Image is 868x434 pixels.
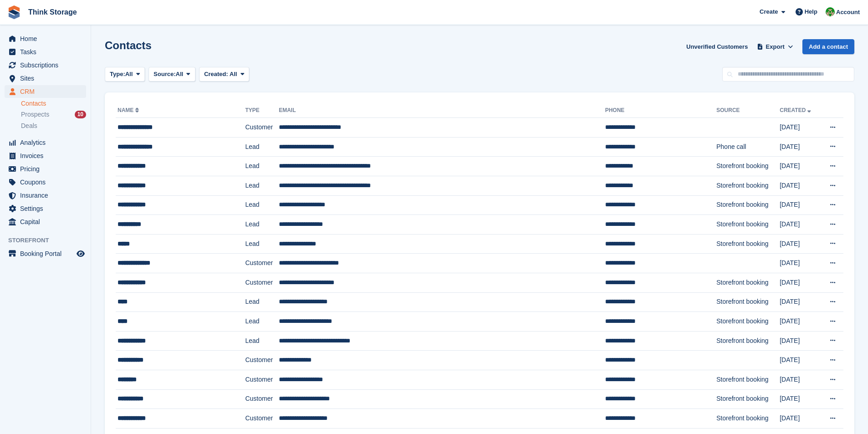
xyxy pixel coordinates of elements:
td: Customer [245,254,279,273]
td: Lead [245,312,279,332]
td: [DATE] [780,215,820,235]
span: Storefront [8,236,91,245]
td: Storefront booking [716,370,780,389]
td: Lead [245,137,279,157]
a: menu [5,149,86,162]
td: Storefront booking [716,389,780,409]
span: All [176,70,184,79]
h1: Contacts [105,39,152,51]
td: [DATE] [780,409,820,429]
span: All [230,71,237,77]
td: Storefront booking [716,195,780,215]
a: menu [5,46,86,58]
span: Account [836,8,860,17]
th: Type [245,103,279,118]
a: Preview store [75,248,86,259]
span: Pricing [20,163,75,175]
a: Name [118,107,141,113]
span: Analytics [20,136,75,149]
span: Settings [20,202,75,215]
td: Storefront booking [716,176,780,195]
td: Storefront booking [716,292,780,312]
img: stora-icon-8386f47178a22dfd0bd8f6a31ec36ba5ce8667c1dd55bd0f319d3a0aa187defe.svg [7,5,21,19]
td: [DATE] [780,370,820,389]
td: Lead [245,195,279,215]
td: Lead [245,292,279,312]
span: Subscriptions [20,59,75,71]
td: Storefront booking [716,157,780,176]
button: Export [755,39,795,54]
span: All [125,70,133,79]
td: Lead [245,215,279,235]
td: [DATE] [780,254,820,273]
a: Deals [21,121,86,131]
span: CRM [20,85,75,98]
a: menu [5,202,86,215]
a: menu [5,59,86,71]
span: Tasks [20,46,75,58]
td: [DATE] [780,234,820,254]
td: Storefront booking [716,215,780,235]
a: menu [5,176,86,189]
span: Sites [20,72,75,85]
a: menu [5,32,86,45]
td: Customer [245,273,279,292]
td: [DATE] [780,118,820,138]
td: Lead [245,234,279,254]
a: Contacts [21,99,86,108]
td: [DATE] [780,176,820,195]
td: [DATE] [780,331,820,351]
button: Created: All [199,67,249,82]
td: Customer [245,370,279,389]
td: Lead [245,331,279,351]
td: Customer [245,351,279,370]
td: Storefront booking [716,331,780,351]
span: Deals [21,122,37,130]
td: Phone call [716,137,780,157]
td: [DATE] [780,351,820,370]
td: [DATE] [780,273,820,292]
td: [DATE] [780,137,820,157]
img: Sarah Mackie [826,7,835,16]
td: [DATE] [780,292,820,312]
th: Phone [605,103,716,118]
td: Storefront booking [716,312,780,332]
td: Lead [245,157,279,176]
button: Type: All [105,67,145,82]
span: Help [805,7,817,16]
span: Create [760,7,778,16]
span: Home [20,32,75,45]
span: Export [766,42,785,51]
td: [DATE] [780,389,820,409]
a: Created [780,107,813,113]
span: Created: [204,71,228,77]
td: Lead [245,176,279,195]
div: 10 [75,111,86,118]
a: Unverified Customers [683,39,751,54]
td: Storefront booking [716,409,780,429]
td: Customer [245,118,279,138]
a: menu [5,163,86,175]
td: Storefront booking [716,273,780,292]
span: Type: [110,70,125,79]
a: Think Storage [25,5,81,20]
a: Prospects 10 [21,110,86,119]
a: menu [5,136,86,149]
span: Invoices [20,149,75,162]
a: menu [5,247,86,260]
td: [DATE] [780,195,820,215]
td: Storefront booking [716,234,780,254]
a: menu [5,85,86,98]
a: Add a contact [802,39,854,54]
span: Coupons [20,176,75,189]
a: menu [5,72,86,85]
span: Source: [154,70,175,79]
span: Prospects [21,110,49,119]
a: menu [5,215,86,228]
a: menu [5,189,86,202]
td: Customer [245,409,279,429]
td: Customer [245,389,279,409]
button: Source: All [149,67,195,82]
span: Booking Portal [20,247,75,260]
td: [DATE] [780,157,820,176]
